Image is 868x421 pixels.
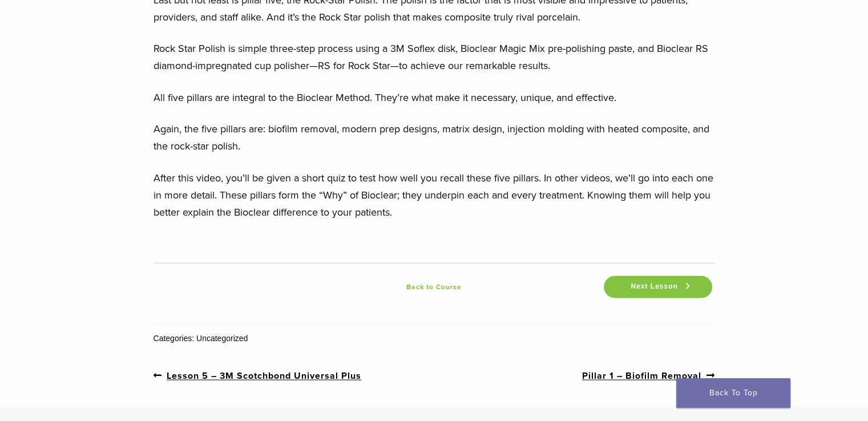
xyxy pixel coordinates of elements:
div: Categories: Uncategorized [154,333,715,345]
p: Rock Star Polish is simple three-step process using a 3M Soflex disk, Bioclear Magic Mix pre-poli... [154,40,715,74]
a: Back To Top [676,378,790,408]
a: Lesson 5 – 3M Scotchbond Universal Plus [154,369,362,383]
span: Next Lesson [624,282,684,291]
a: Next Lesson [604,276,712,298]
p: All five pillars are integral to the Bioclear Method. They’re what make it necessary, unique, and... [154,89,715,106]
nav: Post Navigation [154,345,715,407]
a: Back to Course [268,280,601,294]
a: Pillar 1 – Biofilm Removal [582,369,715,383]
p: Again, the five pillars are: biofilm removal, modern prep designs, matrix design, injection moldi... [154,120,715,155]
p: After this video, you’ll be given a short quiz to test how well you recall these five pillars. In... [154,169,715,221]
